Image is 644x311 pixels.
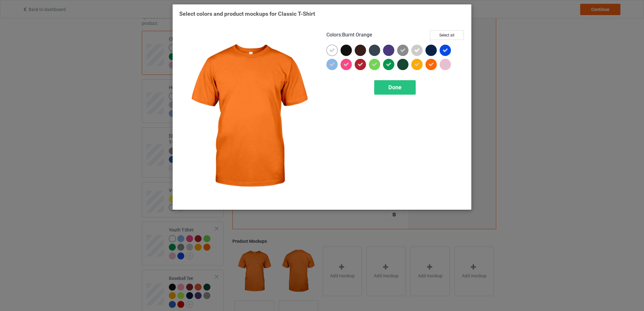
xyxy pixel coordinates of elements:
button: Select all [430,30,464,40]
span: Done [388,84,402,91]
img: regular.jpg [179,30,318,203]
h4: : [326,32,372,38]
span: Colors [326,32,341,38]
span: Burnt Orange [342,32,372,38]
span: Select colors and product mockups for Classic T-Shirt [179,10,315,17]
img: heather_texture.png [397,45,408,56]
